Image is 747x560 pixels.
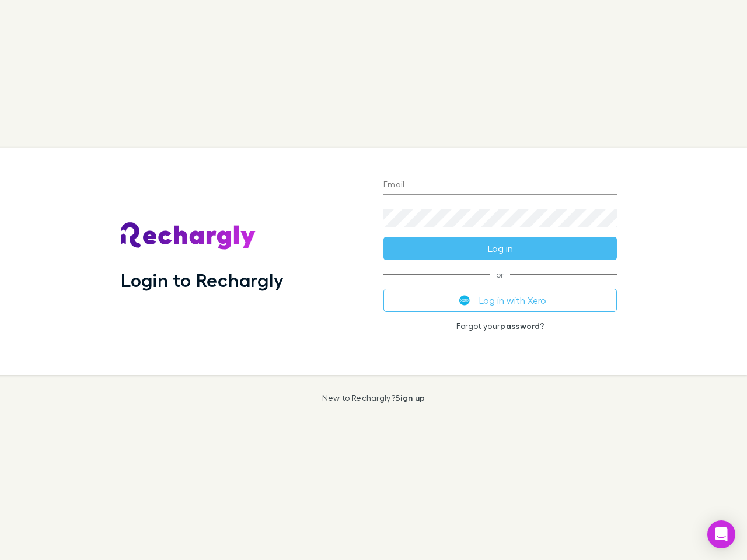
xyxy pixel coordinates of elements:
img: Xero's logo [459,295,470,306]
button: Log in [383,237,617,260]
h1: Login to Rechargly [121,269,284,291]
p: Forgot your ? [383,321,617,331]
p: New to Rechargly? [322,393,425,402]
div: Open Intercom Messenger [707,520,735,548]
a: Sign up [395,393,425,402]
button: Log in with Xero [383,289,617,312]
a: password [500,321,540,331]
img: Rechargly's Logo [121,222,256,250]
